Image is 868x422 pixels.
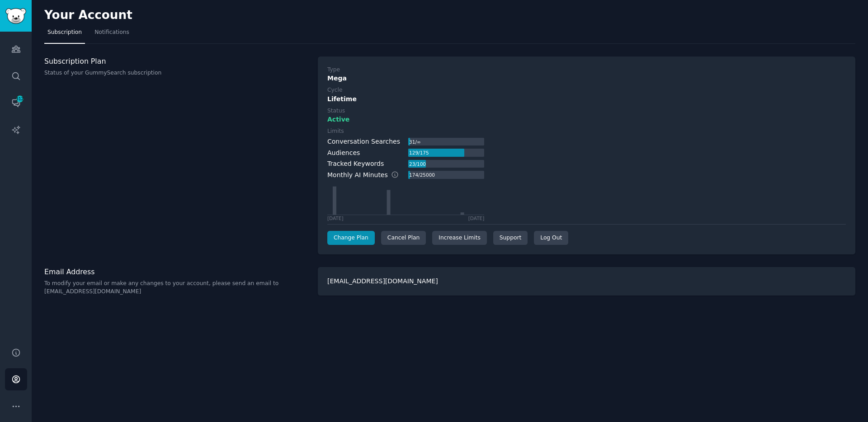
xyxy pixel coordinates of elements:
[44,8,132,23] h2: Your Account
[44,69,308,77] p: Status of your GummySearch subscription
[327,115,349,124] span: Active
[44,267,308,277] h3: Email Address
[327,66,340,74] div: Type
[468,215,485,221] div: [DATE]
[47,28,82,37] span: Subscription
[44,56,308,66] h3: Subscription Plan
[94,28,129,37] span: Notifications
[432,231,487,245] a: Increase Limits
[408,171,436,179] div: 174 / 25000
[408,138,421,146] div: 31 / ∞
[327,86,342,94] div: Cycle
[327,215,344,221] div: [DATE]
[327,94,846,104] div: Lifetime
[327,137,400,146] div: Conversation Searches
[327,127,344,136] div: Limits
[493,231,528,245] a: Support
[16,96,24,102] span: 312
[408,149,429,157] div: 129 / 175
[327,231,375,245] a: Change Plan
[318,267,855,295] div: [EMAIL_ADDRESS][DOMAIN_NAME]
[534,231,568,245] div: Log Out
[5,8,26,24] img: GummySearch logo
[44,25,85,44] a: Subscription
[327,148,360,158] div: Audiences
[5,92,27,114] a: 312
[327,74,846,83] div: Mega
[381,231,426,245] div: Cancel Plan
[327,170,408,180] div: Monthly AI Minutes
[408,160,426,168] div: 23 / 100
[327,107,345,115] div: Status
[327,159,384,169] div: Tracked Keywords
[44,280,308,295] p: To modify your email or make any changes to your account, please send an email to [EMAIL_ADDRESS]...
[91,25,132,44] a: Notifications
